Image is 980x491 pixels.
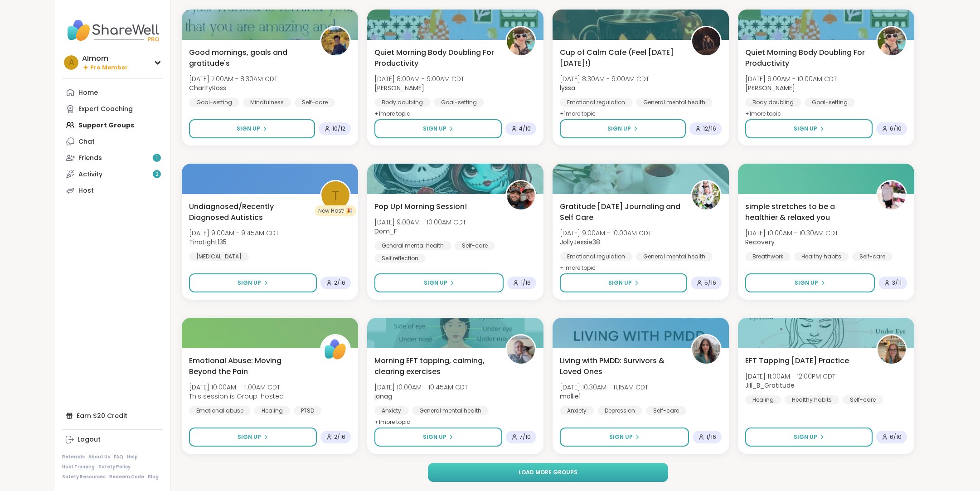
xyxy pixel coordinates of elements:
b: JollyJessie38 [560,238,600,247]
span: 4 / 10 [519,125,531,132]
span: 5 / 16 [704,279,716,287]
span: 12 / 16 [703,125,716,132]
div: Goal-setting [805,98,855,107]
div: Self-care [646,406,686,415]
a: Activity2 [62,166,163,182]
div: Activity [78,170,102,179]
div: Mindfulness [243,98,291,107]
a: Referrals [62,454,85,460]
img: janag [507,335,535,364]
b: CharityRoss [189,83,226,92]
div: Self-care [455,241,495,250]
div: Goal-setting [434,98,484,107]
div: Self-care [843,395,883,404]
span: Living with PMDD: Survivors & Loved Ones [560,355,681,377]
span: Quiet Morning Body Doubling For Productivity [374,47,495,69]
button: Sign Up [374,428,502,447]
span: Sign Up [237,125,260,133]
a: Expert Coaching [62,101,163,117]
span: [DATE] 10:30AM - 11:15AM CDT [560,383,648,392]
img: Adrienne_QueenOfTheDawn [507,27,535,55]
div: Healing [745,395,781,404]
span: Sign Up [795,279,818,287]
span: 6 / 10 [890,433,902,441]
a: Home [62,84,163,101]
div: Self reflection [374,254,426,263]
a: Help [127,454,138,460]
button: Load more groups [428,463,669,482]
span: [DATE] 11:00AM - 12:00PM CDT [745,372,835,381]
div: Self-care [295,98,335,107]
span: Pop Up! Morning Session! [374,201,467,212]
img: CharityRoss [321,27,349,55]
img: ShareWell [321,335,349,364]
div: AImom [82,53,128,63]
a: Safety Resources [62,474,106,480]
div: Emotional regulation [560,98,632,107]
button: Sign Up [374,273,504,292]
b: Recovery [745,238,775,247]
button: Sign Up [745,119,873,138]
span: EFT Tapping [DATE] Practice [745,355,849,366]
span: [DATE] 9:00AM - 10:00AM CDT [745,74,837,83]
div: General mental health [636,98,713,107]
span: 1 [156,154,158,162]
span: 1 / 16 [521,279,531,287]
div: General mental health [412,406,489,415]
div: Breathwork [745,252,791,261]
span: Load more groups [519,468,577,476]
div: Friends [78,154,102,163]
div: Emotional abuse [189,406,251,415]
div: General mental health [374,241,451,250]
div: General mental health [636,252,713,261]
span: 3 / 11 [892,279,902,287]
img: Jill_B_Gratitude [878,335,906,364]
span: 2 / 16 [334,433,345,441]
span: [DATE] 10:00AM - 10:45AM CDT [374,383,468,392]
div: Depression [597,406,642,415]
span: 2 [155,170,159,178]
div: Chat [78,137,95,146]
div: Home [78,88,98,97]
button: Sign Up [560,273,687,292]
b: lyssa [560,83,575,92]
span: simple stretches to be a healthier & relaxed you [745,201,866,223]
div: New Host! 🎉 [315,205,356,216]
span: Sign Up [238,279,261,287]
div: Earn $20 Credit [62,408,163,424]
span: 7 / 10 [519,433,531,441]
span: 1 / 16 [706,433,716,441]
span: [DATE] 9:00AM - 10:00AM CDT [560,228,651,238]
a: Redeem Code [109,474,144,480]
span: [DATE] 9:00AM - 9:45AM CDT [189,228,279,238]
div: Logout [78,435,101,444]
span: Sign Up [794,433,817,441]
button: Sign Up [374,119,502,138]
b: TinaLight135 [189,238,227,247]
span: [DATE] 8:00AM - 9:00AM CDT [374,74,464,83]
a: Friends1 [62,150,163,166]
span: Sign Up [423,125,446,133]
b: mollie1 [560,392,581,401]
div: Goal-setting [189,98,239,107]
a: Host Training [62,464,95,470]
div: Healthy habits [794,252,849,261]
button: Sign Up [745,428,873,447]
span: Sign Up [423,433,446,441]
span: Morning EFT tapping, calming, clearing exercises [374,355,495,377]
img: Dom_F [507,181,535,209]
div: Healthy habits [785,395,839,404]
b: janag [374,392,392,401]
button: Sign Up [189,273,317,292]
span: Quiet Morning Body Doubling For Productivity [745,47,866,69]
span: T [332,185,340,206]
span: Undiagnosed/Recently Diagnosed Autistics [189,201,310,223]
span: [DATE] 10:00AM - 10:30AM CDT [745,228,838,238]
div: [MEDICAL_DATA] [189,252,249,261]
button: Sign Up [189,428,317,447]
span: [DATE] 8:30AM - 9:00AM CDT [560,74,649,83]
div: Anxiety [560,406,594,415]
span: [DATE] 9:00AM - 10:00AM CDT [374,218,466,227]
span: Sign Up [608,279,632,287]
span: 2 / 16 [334,279,345,287]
